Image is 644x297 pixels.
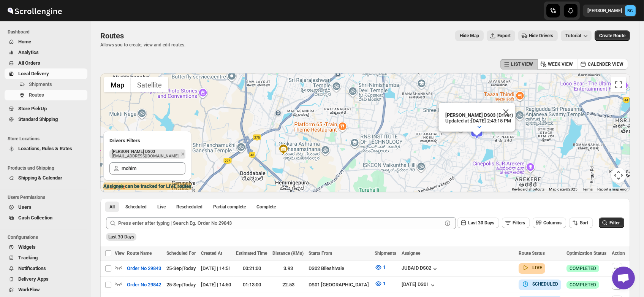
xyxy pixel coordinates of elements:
[8,29,87,35] span: Dashboard
[519,251,545,256] span: Route Status
[511,61,533,67] span: LIST VIEW
[272,281,304,289] div: 22.53
[122,262,166,275] button: Order No 29843
[522,264,542,272] button: LIVE
[628,8,633,13] text: BG
[570,265,596,272] span: COMPLETED
[29,92,44,98] span: Routes
[102,182,127,192] a: Open this area in Google Maps (opens a new window)
[5,213,87,223] button: Cash Collection
[18,276,49,282] span: Delivery Apps
[8,165,87,171] span: Products and Shipping
[166,251,196,256] span: Scheduled For
[375,251,396,256] span: Shipments
[599,218,624,228] button: Filter
[587,8,622,14] p: [PERSON_NAME]
[5,253,87,263] button: Tracking
[18,204,32,210] span: Users
[370,261,390,273] button: 1
[6,1,63,20] img: ScrollEngine
[548,61,573,67] span: WEEK VIEW
[5,274,87,284] button: Delivery Apps
[18,106,47,111] span: Store PickUp
[201,251,222,256] span: Created At
[236,251,267,256] span: Estimated Time
[201,265,232,272] div: [DATE] | 14:51
[612,267,635,289] div: Open chat
[383,281,386,286] span: 1
[127,281,161,289] span: Order No 29842
[127,265,161,272] span: Order No 29843
[18,175,62,181] span: Shipping & Calendar
[18,287,40,292] span: WorkFlow
[100,42,185,48] p: Allows you to create, view and edit routes.
[5,143,87,154] button: Locations, Rules & Rates
[445,118,513,124] p: Updated at : [DATE] 2:43:15 PM
[309,251,332,256] span: Starts From
[533,218,566,228] button: Columns
[112,154,179,159] p: [EMAIL_ADDRESS][DOMAIN_NAME]
[5,173,87,183] button: Shipping & Calendar
[5,79,87,90] button: Shipments
[468,220,494,226] span: Last 30 Days
[402,265,439,273] button: JUBAID DS02
[611,77,626,92] button: Toggle fullscreen view
[5,58,87,68] button: All Orders
[100,31,124,40] span: Routes
[122,162,185,175] input: Search Assignee
[497,103,515,121] button: Close
[179,151,186,157] button: Remove
[513,220,525,226] span: Filters
[8,136,87,142] span: Store Locations
[29,81,52,87] span: Shipments
[383,264,386,270] span: 1
[460,33,479,39] span: Hide Map
[609,220,620,226] span: Filter
[108,234,134,240] span: Last 30 Days
[236,265,268,272] div: 00:21:00
[5,37,87,47] button: Home
[597,187,628,191] a: Report a map error
[625,5,636,16] span: Brajesh Giri
[18,265,46,271] span: Notifications
[582,187,593,191] a: Terms (opens in new tab)
[599,33,625,39] span: Create Route
[370,278,390,290] button: 1
[532,265,542,270] b: LIVE
[532,281,558,287] b: SCHEDULED
[5,202,87,213] button: Users
[570,282,596,288] span: COMPLETED
[18,255,38,260] span: Tracking
[518,30,558,41] button: Hide Drivers
[166,265,196,271] span: 25-Sep | Today
[115,251,125,256] span: View
[502,218,530,228] button: Filters
[18,116,58,122] span: Standard Shipping
[565,33,581,38] span: Tutorial
[18,60,40,66] span: All Orders
[8,234,87,240] span: Configurations
[18,71,49,76] span: Local Delivery
[402,251,420,256] span: Assignee
[455,30,484,41] button: Map action label
[566,251,606,256] span: Optimization Status
[543,220,562,226] span: Columns
[122,279,166,291] button: Order No 29842
[104,77,131,92] button: Show street map
[500,59,538,70] button: LIST VIEW
[402,281,437,289] button: [DATE] DS01
[549,187,578,191] span: Map data ©2025
[580,220,588,226] span: Sort
[8,194,87,200] span: Users Permissions
[18,215,52,221] span: Cash Collection
[102,182,127,192] img: Google
[18,146,72,151] span: Locations, Rules & Rates
[588,61,623,67] span: CALENDER VIEW
[497,33,511,39] span: Export
[5,47,87,58] button: Analytics
[522,280,558,288] button: SCHEDULED
[105,202,119,212] button: All routes
[5,284,87,295] button: WorkFlow
[18,244,36,250] span: Widgets
[529,33,553,39] span: Hide Drivers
